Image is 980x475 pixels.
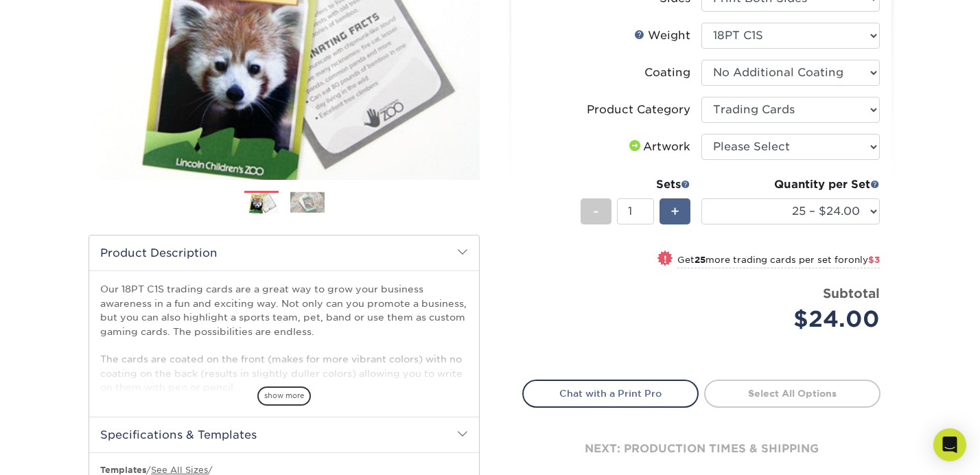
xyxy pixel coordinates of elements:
[89,417,479,452] h2: Specifications & Templates
[151,465,208,475] a: See All Sizes
[664,252,667,266] span: !
[100,465,146,475] b: Templates
[244,192,279,216] img: Trading Cards 01
[89,235,479,270] h2: Product Description
[257,386,311,405] span: show more
[695,255,705,265] strong: 25
[290,192,325,213] img: Trading Cards 02
[704,380,880,407] a: Select All Options
[701,176,880,193] div: Quantity per Set
[644,65,690,81] div: Coating
[868,255,880,265] span: $3
[593,201,599,222] span: -
[587,102,690,118] div: Product Category
[627,139,690,155] div: Artwork
[581,176,690,193] div: Sets
[522,380,699,407] a: Chat with a Print Pro
[712,303,880,336] div: $24.00
[634,27,690,44] div: Weight
[670,201,679,222] span: +
[823,286,880,301] strong: Subtotal
[677,255,880,268] small: Get more trading cards per set for
[100,282,468,394] p: Our 18PT C1S trading cards are a great way to grow your business awareness in a fun and exciting ...
[848,255,880,265] span: only
[933,428,966,461] div: Open Intercom Messenger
